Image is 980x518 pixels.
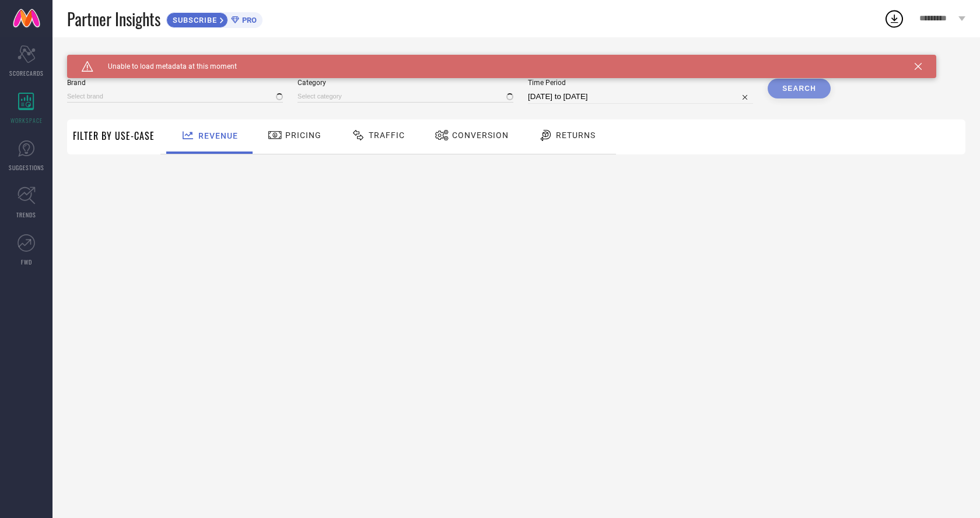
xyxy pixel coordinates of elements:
span: SCORECARDS [9,69,44,77]
span: Category [297,79,513,87]
span: Unable to load metadata at this moment [93,62,237,71]
span: Returns [556,131,596,140]
input: Select time period [528,90,753,104]
span: Brand [67,79,283,87]
span: SUGGESTIONS [9,163,44,172]
span: FWD [21,258,32,266]
input: Select category [297,90,513,103]
span: SUBSCRIBE [167,16,220,24]
span: TRENDS [16,210,36,219]
span: Traffic [369,131,405,140]
div: Open download list [884,8,905,29]
span: Partner Insights [67,7,160,31]
span: Revenue [198,131,238,140]
span: Pricing [285,131,321,140]
span: Filter By Use-Case [73,129,155,143]
span: Time Period [528,79,753,87]
span: WORKSPACE [10,116,43,125]
input: Select brand [67,90,283,103]
span: SYSTEM WORKSPACE [67,55,148,64]
span: Conversion [452,131,509,140]
a: SUBSCRIBEPRO [166,9,262,28]
span: PRO [239,16,257,24]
